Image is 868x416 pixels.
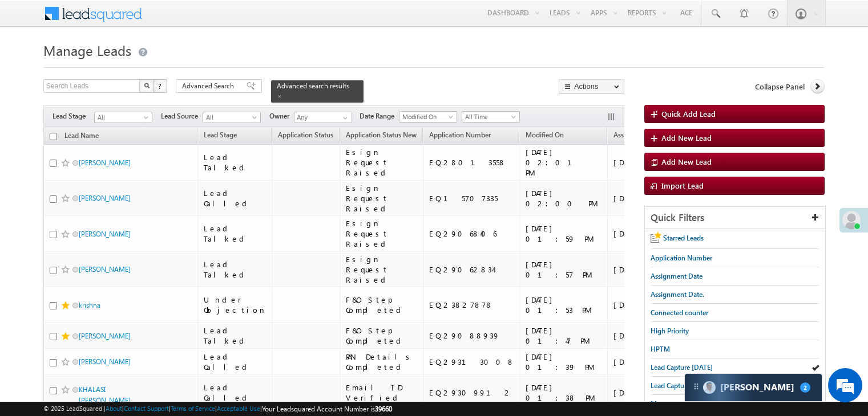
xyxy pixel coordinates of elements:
span: © 2025 LeadSquared | | | | | [43,403,392,414]
a: Lead Stage [198,129,243,144]
span: Quick Add Lead [661,109,716,119]
span: Modified On [526,130,564,139]
span: Import Lead [661,181,704,190]
a: [PERSON_NAME] [79,265,131,274]
div: [DATE] 02:01 PM [526,147,602,178]
div: EQ28013558 [429,157,515,168]
div: [DATE] [613,300,667,310]
a: [PERSON_NAME] [79,357,131,366]
span: Application Status [278,130,333,139]
span: Connected counter [651,308,708,317]
span: Lead Capture [DATE] [651,381,713,390]
div: [DATE] [613,229,667,239]
a: [PERSON_NAME] [79,194,131,202]
a: [PERSON_NAME] [79,332,131,340]
span: Application Status New [346,130,417,139]
a: All [203,112,261,123]
span: Application Number [429,130,491,139]
a: All [94,112,152,123]
span: Manage Leads [43,41,131,59]
a: Application Status New [340,129,422,144]
div: EQ15707335 [429,193,515,203]
div: [DATE] 01:57 PM [526,259,602,280]
a: Modified On [399,111,457,123]
div: EQ29313008 [429,357,515,367]
a: Application Number [423,129,496,144]
div: Email ID Verified [346,382,418,403]
a: Show All Items [337,112,351,124]
div: Lead Called [204,188,267,209]
div: Lead Talked [204,223,267,244]
a: krishna [79,301,100,309]
input: Type to Search [294,112,352,123]
span: Assignment Date [613,130,665,139]
a: Assignment Date [608,129,671,144]
span: Owner [269,111,294,121]
span: ? [158,81,163,91]
img: carter-drag [692,382,701,391]
span: Advanced Search [182,81,237,91]
span: Advanced search results [277,81,349,90]
div: carter-dragCarter[PERSON_NAME]2 [684,373,822,402]
a: [PERSON_NAME] [79,230,131,238]
div: Lead Called [204,382,267,403]
div: [DATE] [613,157,667,168]
span: Messages [651,399,680,408]
span: Your Leadsquared Account Number is [262,405,392,413]
div: Esign Request Raised [346,254,418,285]
div: Esign Request Raised [346,218,418,249]
input: Check all records [50,133,57,140]
span: Collapse Panel [755,81,805,92]
span: Lead Stage [204,130,237,139]
span: Assignment Date. [651,290,704,299]
div: Lead Called [204,352,267,372]
span: Assignment Date [651,272,703,280]
div: F&O Step Completed [346,325,418,346]
span: Application Number [651,254,712,262]
span: Add New Lead [661,133,712,142]
div: [DATE] 01:53 PM [526,295,602,315]
a: [PERSON_NAME] [79,158,131,167]
span: 2 [800,382,810,393]
span: All [95,112,149,123]
div: [DATE] 01:59 PM [526,223,602,244]
span: Lead Source [161,111,203,121]
div: Lead Talked [204,152,267,173]
span: Date Range [360,111,399,121]
div: PAN Details Completed [346,352,418,372]
div: Under Objection [204,295,267,315]
img: Search [144,83,150,88]
button: ? [154,79,167,93]
div: [DATE] 01:38 PM [526,382,602,403]
span: Add New Lead [661,157,712,166]
span: 39660 [375,405,392,413]
div: [DATE] [613,388,667,398]
div: [DATE] 02:00 PM [526,188,602,209]
span: Lead Stage [53,111,94,121]
span: Lead Capture [DATE] [651,363,713,372]
span: HPTM [651,345,670,353]
a: Contact Support [124,405,169,412]
a: Terms of Service [171,405,215,412]
span: All [203,112,257,123]
div: [DATE] [613,264,667,275]
div: EQ29309912 [429,388,515,398]
div: Esign Request Raised [346,183,418,214]
span: Starred Leads [663,234,704,242]
div: EQ29062834 [429,264,515,275]
span: Modified On [399,112,454,122]
div: [DATE] [613,193,667,203]
div: Quick Filters [645,207,825,229]
a: About [106,405,122,412]
button: Actions [559,79,624,93]
span: All Time [462,112,516,122]
div: [DATE] [613,357,667,367]
div: Lead Talked [204,259,267,280]
a: Application Status [272,129,339,144]
div: F&O Step Completed [346,295,418,315]
div: [DATE] 01:47 PM [526,325,602,346]
div: EQ23827878 [429,300,515,310]
a: Modified On [520,129,570,144]
div: EQ29068406 [429,229,515,239]
a: KHALASI [PERSON_NAME] [79,385,131,405]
